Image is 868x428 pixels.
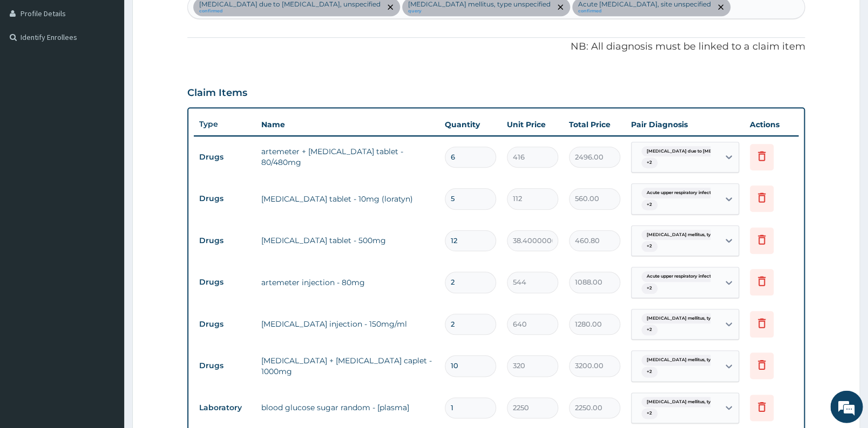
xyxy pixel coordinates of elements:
span: remove selection option [555,2,565,12]
td: [MEDICAL_DATA] injection - 150mg/ml [256,313,439,335]
td: [MEDICAL_DATA] tablet - 10mg (loratyn) [256,188,439,210]
td: [MEDICAL_DATA] tablet - 500mg [256,230,439,251]
span: + 2 [641,199,657,210]
td: artemeter injection - 80mg [256,272,439,293]
th: Type [194,114,256,134]
td: Laboratory [194,398,256,418]
td: [MEDICAL_DATA] + [MEDICAL_DATA] caplet - 1000mg [256,350,439,382]
span: Acute upper respiratory infect... [641,271,720,282]
small: confirmed [578,9,711,14]
span: + 2 [641,325,657,335]
img: d_794563401_company_1708531726252_794563401 [20,54,44,81]
span: [MEDICAL_DATA] mellitus, type unspec... [641,313,742,324]
span: remove selection option [716,2,725,12]
th: Total Price [564,114,626,135]
span: We're online! [63,136,149,245]
td: artemeter + [MEDICAL_DATA] tablet - 80/480mg [256,141,439,173]
small: query [408,9,551,14]
small: confirmed [199,9,381,14]
span: [MEDICAL_DATA] mellitus, type unspec... [641,230,742,240]
td: Drugs [194,272,256,292]
span: Acute upper respiratory infect... [641,188,720,198]
td: blood glucose sugar random - [plasma] [256,397,439,418]
th: Unit Price [501,114,564,135]
div: Minimize live chat window [177,5,203,31]
div: Chat with us now [56,60,181,74]
th: Actions [744,114,798,135]
span: + 2 [641,367,657,377]
span: [MEDICAL_DATA] mellitus, type unspec... [641,355,742,365]
td: Drugs [194,147,256,167]
textarea: Type your message and hit 'Enter' [5,294,206,332]
td: Drugs [194,189,256,209]
h3: Claim Items [187,87,247,99]
th: Pair Diagnosis [626,114,744,135]
td: Drugs [194,314,256,334]
td: Drugs [194,356,256,376]
span: + 2 [641,283,657,294]
span: [MEDICAL_DATA] due to [MEDICAL_DATA] falc... [641,146,761,157]
span: + 2 [641,241,657,252]
th: Name [256,114,439,135]
p: NB: All diagnosis must be linked to a claim item [187,40,805,54]
span: [MEDICAL_DATA] mellitus, type unspec... [641,397,742,408]
span: remove selection option [385,2,395,12]
span: + 2 [641,408,657,419]
th: Quantity [439,114,501,135]
span: + 2 [641,157,657,168]
td: Drugs [194,231,256,251]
